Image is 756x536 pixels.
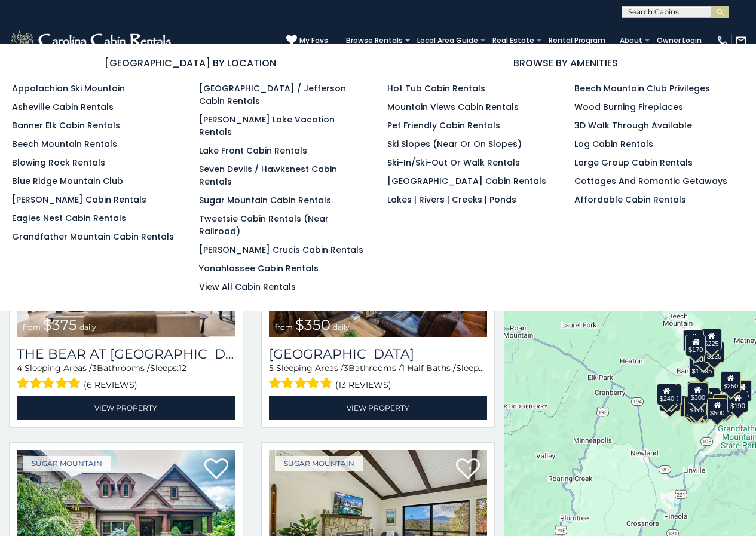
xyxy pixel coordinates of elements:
[333,323,350,332] span: daily
[574,101,683,113] a: Wood Burning Fireplaces
[199,194,331,206] a: Sugar Mountain Cabin Rentals
[731,380,752,402] div: $155
[269,346,488,362] h3: Grouse Moor Lodge
[199,82,346,107] a: [GEOGRAPHIC_DATA] / Jefferson Cabin Rentals
[12,56,369,71] h3: [GEOGRAPHIC_DATA] BY LOCATION
[707,398,727,419] div: $500
[689,356,715,378] div: $1,095
[199,281,296,293] a: View All Cabin Rentals
[574,194,686,206] a: Affordable Cabin Rentals
[486,32,540,49] a: Real Estate
[684,396,705,418] div: $155
[12,157,105,169] a: Blowing Rock Rentals
[295,316,330,333] span: $350
[17,362,235,393] div: Sleeping Areas / Bathrooms / Sleeps:
[688,382,708,404] div: $300
[727,391,748,412] div: $190
[12,138,117,150] a: Beech Mountain Rentals
[387,101,519,113] a: Mountain Views Cabin Rentals
[717,35,729,47] img: phone-regular-white.png
[574,175,727,187] a: Cottages and Romantic Getaways
[23,323,41,332] span: from
[12,175,123,187] a: Blue Ridge Mountain Club
[335,377,391,393] span: (13 reviews)
[387,194,516,206] a: Lakes | Rivers | Creeks | Ponds
[12,101,114,113] a: Asheville Cabin Rentals
[17,396,235,420] a: View Property
[685,335,706,356] div: $170
[735,35,747,47] img: mail-regular-white.png
[17,346,235,362] a: The Bear At [GEOGRAPHIC_DATA]
[387,120,500,131] a: Pet Friendly Cabin Rentals
[199,163,337,188] a: Seven Devils / Hawksnest Cabin Rentals
[700,388,720,409] div: $200
[23,456,111,471] a: Sugar Mountain
[43,316,77,333] span: $375
[651,32,708,49] a: Owner Login
[269,363,274,373] span: 5
[687,395,707,416] div: $175
[340,32,409,49] a: Browse Rentals
[344,363,348,373] span: 3
[275,456,363,471] a: Sugar Mountain
[269,346,488,362] a: [GEOGRAPHIC_DATA]
[12,120,120,131] a: Banner Elk Cabin Rentals
[12,231,174,243] a: Grandfather Mountain Cabin Rentals
[286,35,328,47] a: My Favs
[179,363,186,373] span: 12
[387,175,546,187] a: [GEOGRAPHIC_DATA] Cabin Rentals
[79,323,96,332] span: daily
[9,29,175,53] img: White-1-2.png
[704,341,724,363] div: $125
[387,138,522,150] a: Ski Slopes (Near or On Slopes)
[614,32,648,49] a: About
[199,145,307,157] a: Lake Front Cabin Rentals
[12,82,125,94] a: Appalachian Ski Mountain
[574,157,693,169] a: Large Group Cabin Rentals
[199,262,319,274] a: Yonahlossee Cabin Rentals
[456,457,480,482] a: Add to favorites
[12,212,126,224] a: Eagles Nest Cabin Rentals
[84,377,137,393] span: (6 reviews)
[299,35,328,46] span: My Favs
[275,323,293,332] span: from
[687,381,708,403] div: $190
[269,396,488,420] a: View Property
[199,244,363,256] a: [PERSON_NAME] Crucis Cabin Rentals
[574,138,653,150] a: Log Cabin Rentals
[387,82,485,94] a: Hot Tub Cabin Rentals
[17,346,235,362] h3: The Bear At Sugar Mountain
[485,363,492,373] span: 12
[92,363,97,373] span: 3
[17,363,22,373] span: 4
[269,362,488,393] div: Sleeping Areas / Bathrooms / Sleeps:
[411,32,484,49] a: Local Area Guide
[199,213,329,237] a: Tweetsie Cabin Rentals (Near Railroad)
[721,371,741,393] div: $250
[657,384,677,405] div: $240
[402,363,456,373] span: 1 Half Baths /
[543,32,611,49] a: Rental Program
[387,157,520,169] a: Ski-in/Ski-Out or Walk Rentals
[387,56,745,71] h3: BROWSE BY AMENITIES
[713,394,733,416] div: $195
[574,120,692,131] a: 3D Walk Through Available
[199,114,335,138] a: [PERSON_NAME] Lake Vacation Rentals
[701,329,721,350] div: $225
[204,457,228,482] a: Add to favorites
[574,82,710,94] a: Beech Mountain Club Privileges
[12,194,146,206] a: [PERSON_NAME] Cabin Rentals
[683,330,703,351] div: $240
